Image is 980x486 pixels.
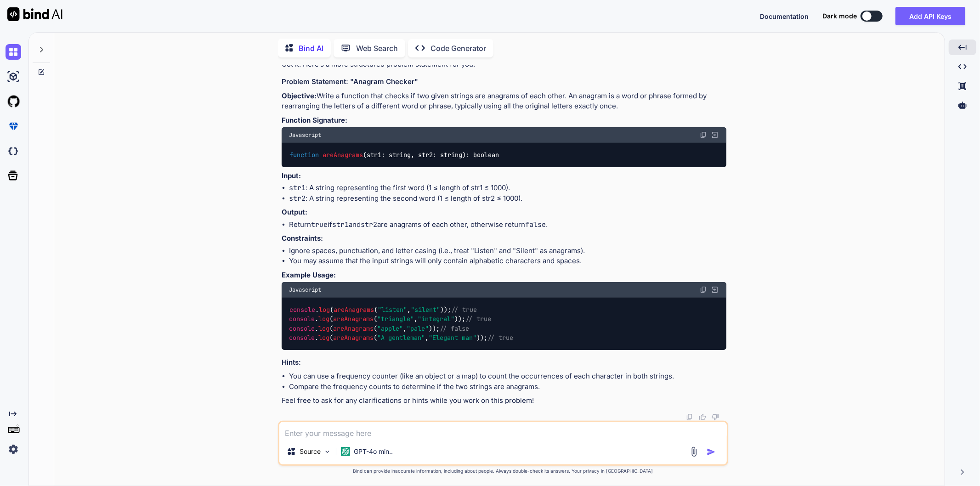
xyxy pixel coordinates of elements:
[356,43,398,54] p: Web Search
[282,171,301,180] strong: Input:
[319,305,330,314] span: log
[6,94,21,109] img: githubLight
[289,324,315,333] span: console
[895,7,965,25] button: Add API Keys
[411,305,440,314] span: "silent"
[367,151,462,159] span: str1: string, str2: string
[333,315,374,323] span: areAnagrams
[289,150,500,160] code: ( ): boolean
[282,208,307,216] strong: Output:
[377,324,403,333] span: "apple"
[323,448,331,456] img: Pick Models
[378,305,407,314] span: "listen"
[289,305,315,314] span: console
[299,43,323,54] p: Bind AI
[525,220,546,229] code: false
[487,334,513,342] span: // true
[311,220,328,229] code: true
[289,382,726,392] li: Compare the frequency counts to determine if the two strings are anagrams.
[289,371,726,382] li: You can use a frequency counter (like an object or a map) to count the occurrences of each charac...
[289,256,726,266] li: You may assume that the input strings will only contain alphabetic characters and spaces.
[289,334,315,342] span: console
[282,77,726,87] h3: Problem Statement: "Anagram Checker"
[289,194,306,203] code: str2
[407,324,429,333] span: "pale"
[689,446,699,457] img: attachment
[289,131,321,139] span: Javascript
[418,315,454,323] span: "integral"
[318,324,329,333] span: log
[6,69,21,85] img: ai-studio
[377,334,425,342] span: "A gentleman"
[289,193,726,204] li: : A string representing the second word (1 ≤ length of str2 ≤ 1000).
[341,447,350,456] img: GPT-4o mini
[323,151,363,159] span: areAnagrams
[6,441,21,457] img: settings
[318,315,329,323] span: log
[289,305,514,343] code: . ( ( , )); . ( ( , )); . ( ( , )); . ( ( , ));
[700,131,707,139] img: copy
[289,183,726,193] li: : A string representing the first word (1 ≤ length of str1 ≤ 1000).
[760,12,809,20] span: Documentation
[289,315,315,323] span: console
[282,116,347,124] strong: Function Signature:
[332,220,349,229] code: str1
[278,468,728,475] p: Bind can provide inaccurate information, including about people. Always double-check its answers....
[431,43,486,54] p: Code Generator
[289,286,321,294] span: Javascript
[760,11,809,21] button: Documentation
[6,119,21,134] img: premium
[465,315,491,323] span: // true
[707,447,716,457] img: icon
[289,151,319,159] span: function
[282,91,317,100] strong: Objective:
[354,447,393,456] p: GPT-4o min..
[712,413,719,421] img: dislike
[333,324,374,333] span: areAnagrams
[451,305,477,314] span: // true
[282,91,726,112] p: Write a function that checks if two given strings are anagrams of each other. An anagram is a wor...
[377,315,414,323] span: "triangle"
[440,324,469,333] span: // false
[282,59,726,70] p: Got it! Here’s a more structured problem statement for you:
[282,271,336,279] strong: Example Usage:
[282,396,726,406] p: Feel free to ask for any clarifications or hints while you work on this problem!
[429,334,476,342] span: "Elegant man"
[282,357,726,368] h3: Hints:
[300,447,321,456] p: Source
[822,11,857,21] span: Dark mode
[686,413,693,421] img: copy
[289,220,726,230] li: Return if and are anagrams of each other, otherwise return .
[289,246,726,256] li: Ignore spaces, punctuation, and letter casing (i.e., treat "Listen" and "Silent" as anagrams).
[699,413,706,421] img: like
[7,7,62,21] img: Bind AI
[6,143,21,159] img: darkCloudIdeIcon
[289,183,306,192] code: str1
[700,286,707,294] img: copy
[318,334,329,342] span: log
[334,305,374,314] span: areAnagrams
[282,234,323,243] strong: Constraints:
[361,220,377,229] code: str2
[6,44,21,60] img: chat
[711,131,719,139] img: Open in Browser
[711,286,719,294] img: Open in Browser
[333,334,374,342] span: areAnagrams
